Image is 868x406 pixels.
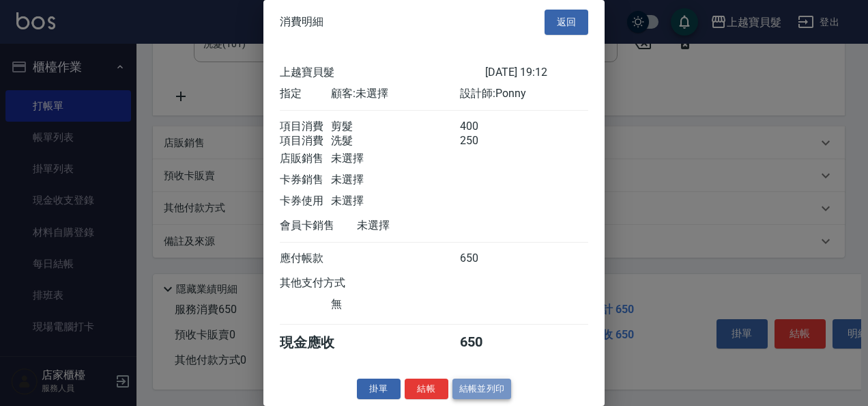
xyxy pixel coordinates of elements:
div: 未選擇 [331,173,459,187]
div: 卡券銷售 [280,173,331,187]
div: 顧客: 未選擇 [331,87,459,101]
div: 未選擇 [357,219,485,233]
div: 指定 [280,87,331,101]
div: 650 [460,334,511,352]
div: [DATE] 19:12 [485,66,588,80]
div: 洗髮 [331,134,459,148]
div: 剪髮 [331,120,459,134]
div: 上越寶貝髮 [280,66,485,80]
div: 未選擇 [331,194,459,208]
div: 項目消費 [280,120,331,134]
div: 店販銷售 [280,152,331,166]
div: 現金應收 [280,334,357,352]
div: 650 [460,252,511,266]
span: 消費明細 [280,15,323,29]
div: 卡券使用 [280,194,331,208]
div: 應付帳款 [280,252,331,266]
div: 項目消費 [280,134,331,148]
button: 結帳並列印 [452,379,512,400]
div: 其他支付方式 [280,276,383,290]
div: 設計師: Ponny [460,87,588,101]
button: 結帳 [405,379,448,400]
div: 250 [460,134,511,148]
button: 掛單 [357,379,401,400]
button: 返回 [545,10,588,35]
div: 未選擇 [331,152,459,166]
div: 400 [460,120,511,134]
div: 會員卡銷售 [280,219,357,233]
div: 無 [331,297,459,312]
